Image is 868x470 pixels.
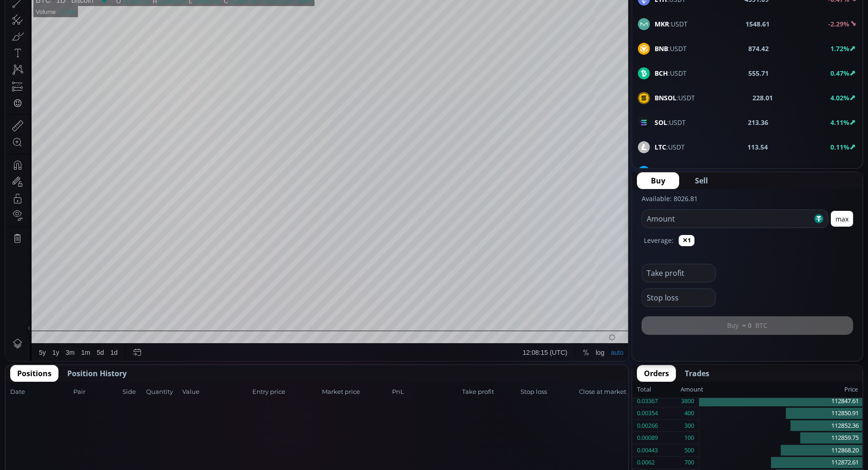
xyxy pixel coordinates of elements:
div: BTC [30,21,45,30]
div: 0.03367 [637,395,658,407]
div: O [110,23,116,30]
span: :USDT [655,93,695,103]
b: 4.02% [830,93,849,102]
b: 874.42 [748,44,769,53]
div: 5.14K [54,33,70,40]
span: Entry price [252,387,320,397]
div: D [79,5,84,13]
div: 112850.91 [699,407,862,420]
b: BNSOL [655,93,676,102]
div: 0.00266 [637,420,658,432]
b: 213.36 [748,117,768,127]
div: 700 [684,457,694,469]
span: :USDT [655,167,688,176]
span: :USDT [655,117,686,127]
div: Indicators [173,5,201,13]
span: Buy [651,175,665,186]
div: Volume [30,33,50,40]
div: L [183,23,187,30]
b: LTC [655,143,666,151]
b: SOL [655,118,667,127]
span: Side [122,387,143,397]
div: 5y [33,374,40,381]
b: 1.72% [830,44,849,53]
div: auto [605,374,618,381]
div: 100 [684,432,694,444]
b: LINK [655,167,670,176]
b: 0.11% [830,143,849,151]
span: :USDT [655,68,687,78]
div: 112859.75 [699,432,862,444]
div: 1D [45,21,60,30]
div: 300 [684,420,694,432]
span: Value [182,387,250,397]
div: 113360.00 [152,23,180,30]
b: BNB [655,44,668,53]
div: 3m [60,374,69,381]
button: Trades [678,365,716,382]
div: Price [703,384,858,396]
button: max [831,211,853,227]
label: Available: 8026.81 [642,194,698,203]
div: 111262.01 [116,23,144,30]
b: -1.81% [828,167,849,176]
span: Date [10,387,71,397]
span: :USDT [655,44,687,53]
span: Orders [644,368,669,379]
div:  [8,124,16,133]
div: Bitcoin [60,21,88,30]
div: Toggle Auto Scale [602,369,621,386]
b: 23.9 [752,167,765,176]
div: 112872.61 [699,457,862,469]
span: Market price [322,387,390,397]
div: Toggle Log Scale [587,369,602,386]
b: 113.54 [747,142,768,152]
span: PnL [392,387,459,397]
span: Trades [685,368,709,379]
span: :USDT [655,142,685,152]
button: ✕1 [679,235,694,246]
span: Position History [67,368,127,379]
span: 12:08:15 (UTC) [517,374,562,381]
div: 3800 [681,395,694,407]
label: Leverage: [644,235,674,245]
span: Close at market [579,387,624,397]
button: 12:08:15 (UTC) [514,369,565,386]
span: Sell [695,175,708,186]
span: Positions [17,368,51,379]
span: Stop loss [521,387,576,397]
b: 228.01 [752,93,773,103]
div: Market open [95,21,103,30]
button: Orders [637,365,676,382]
div: 500 [684,444,694,457]
b: -2.29% [828,20,849,28]
div: Total [637,384,681,396]
button: Buy [637,172,679,189]
div: Go to [124,369,139,386]
div: C [219,23,223,30]
div: 1d [105,374,112,381]
div: 112868.20 [699,444,862,457]
div: 0.00089 [637,432,658,444]
div: 112852.36 [699,420,862,432]
div: 1m [76,374,84,381]
b: 0.47% [830,69,849,78]
div: log [590,374,599,381]
span: Pair [73,387,120,397]
span: Quantity [146,387,180,397]
b: 4.11% [830,118,849,127]
b: MKR [655,20,669,28]
span: :USDT [655,19,688,29]
b: 1548.61 [746,19,770,29]
button: Position History [60,365,134,382]
div: Hide Drawings Toolbar [21,347,26,359]
div: 110862.42 [187,23,215,30]
button: Sell [681,172,722,189]
div: 1y [47,374,54,381]
b: BCH [655,69,668,78]
div: 0.00443 [637,444,658,457]
div: 0.00354 [637,407,658,419]
div: 400 [684,407,694,419]
div: 112883.35 [223,23,251,30]
div: 0.0062 [637,457,655,469]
